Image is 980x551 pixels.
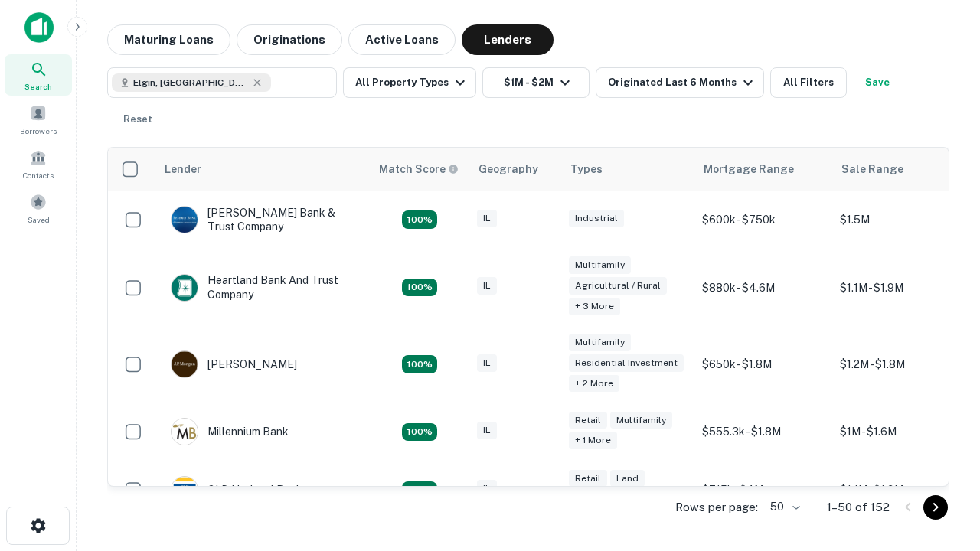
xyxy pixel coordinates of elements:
[171,275,198,301] img: picture
[569,334,631,351] div: Multifamily
[5,187,72,229] a: Saved
[770,67,847,98] button: All Filters
[379,161,456,178] h6: Match Score
[20,125,57,137] span: Borrowers
[171,476,302,504] div: OLD National Bank
[23,169,54,181] span: Contacts
[569,277,667,295] div: Agricultural / Rural
[832,191,970,249] td: $1.5M
[694,191,832,249] td: $600k - $750k
[832,403,970,461] td: $1M - $1.6M
[832,461,970,519] td: $1.1M - $1.9M
[402,355,437,373] div: Matching Properties: 24, hasApolloMatch: undefined
[832,249,970,326] td: $1.1M - $1.9M
[477,354,497,372] div: IL
[569,298,620,315] div: + 3 more
[113,104,162,135] button: Reset
[569,354,684,372] div: Residential Investment
[610,470,645,487] div: Land
[171,477,198,503] img: picture
[561,148,694,191] th: Types
[482,67,590,98] button: $1M - $2M
[402,210,437,229] div: Matching Properties: 28, hasApolloMatch: undefined
[694,326,832,403] td: $650k - $1.8M
[155,148,370,191] th: Lender
[764,496,802,518] div: 50
[569,210,624,227] div: Industrial
[171,350,297,378] div: [PERSON_NAME]
[171,419,198,445] img: picture
[569,375,619,393] div: + 2 more
[479,160,538,178] div: Geography
[477,277,497,295] div: IL
[171,273,354,301] div: Heartland Bank And Trust Company
[694,461,832,519] td: $715k - $4M
[5,143,72,184] a: Contacts
[596,67,764,98] button: Originated Last 6 Months
[171,206,354,233] div: [PERSON_NAME] Bank & Trust Company
[694,403,832,461] td: $555.3k - $1.8M
[171,351,198,377] img: picture
[832,148,970,191] th: Sale Range
[402,423,437,442] div: Matching Properties: 16, hasApolloMatch: undefined
[694,249,832,326] td: $880k - $4.6M
[477,480,497,497] div: IL
[462,24,554,55] button: Lenders
[133,76,248,90] span: Elgin, [GEOGRAPHIC_DATA], [GEOGRAPHIC_DATA]
[675,498,758,517] p: Rows per page:
[348,24,456,55] button: Active Loans
[107,24,230,55] button: Maturing Loans
[569,470,607,487] div: Retail
[28,214,50,226] span: Saved
[853,67,902,98] button: Save your search to get updates of matches that match your search criteria.
[5,54,72,96] a: Search
[569,412,607,429] div: Retail
[569,256,631,274] div: Multifamily
[171,207,198,233] img: picture
[5,99,72,140] a: Borrowers
[608,73,757,92] div: Originated Last 6 Months
[570,160,603,178] div: Types
[24,80,52,93] span: Search
[923,495,948,520] button: Go to next page
[402,279,437,297] div: Matching Properties: 19, hasApolloMatch: undefined
[841,160,903,178] div: Sale Range
[477,210,497,227] div: IL
[827,498,890,517] p: 1–50 of 152
[694,148,832,191] th: Mortgage Range
[171,418,289,445] div: Millennium Bank
[237,24,342,55] button: Originations
[343,67,476,98] button: All Property Types
[165,160,201,178] div: Lender
[477,422,497,439] div: IL
[610,412,672,429] div: Multifamily
[24,12,54,43] img: capitalize-icon.png
[903,380,980,453] iframe: Chat Widget
[469,148,561,191] th: Geography
[370,148,469,191] th: Capitalize uses an advanced AI algorithm to match your search with the best lender. The match sco...
[832,326,970,403] td: $1.2M - $1.8M
[569,432,617,449] div: + 1 more
[704,160,794,178] div: Mortgage Range
[402,481,437,500] div: Matching Properties: 22, hasApolloMatch: undefined
[379,161,459,178] div: Capitalize uses an advanced AI algorithm to match your search with the best lender. The match sco...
